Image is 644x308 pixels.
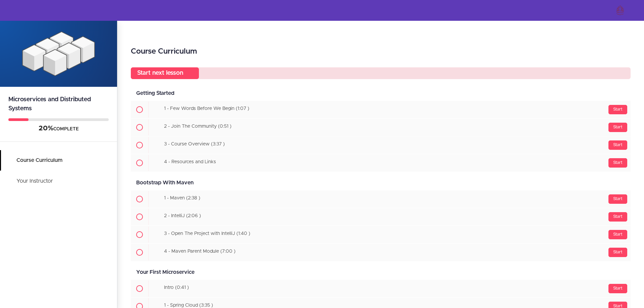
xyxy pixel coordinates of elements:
a: Start 2 - Join The Community (0:51 ) [131,119,631,136]
a: Start 1 - Maven (2:38 ) [131,190,631,208]
div: COMPLETE [8,124,109,133]
a: Your Instructor [1,171,117,191]
a: Course Curriculum [1,150,117,171]
div: Start [608,194,627,204]
span: 1 - Spring Cloud (3:35 ) [164,303,213,308]
div: Start [608,105,627,114]
span: 3 - Open The Project with IntelliJ (1:40 ) [164,232,250,236]
a: Start 4 - Maven Parent Module (7:00 ) [131,244,631,261]
span: 2 - Join The Community (0:51 ) [164,124,231,129]
div: Getting Started [131,86,631,101]
div: Your First Microservice [131,265,631,280]
a: Back to courses [0,0,18,20]
span: 4 - Maven Parent Module (7:00 ) [164,249,235,254]
a: Start 1 - Few Words Before We Begin (1:07 ) [131,101,631,118]
span: Intro (0:41 ) [164,286,189,290]
div: Start [608,212,627,222]
img: thongvan045@gmail.com [615,5,625,15]
svg: Back to courses [5,5,13,13]
a: Start 3 - Course Overview (3:37 ) [131,136,631,154]
a: Start 2 - IntelliJ (2:06 ) [131,208,631,226]
a: Start next lesson [131,67,199,79]
span: 2 - IntelliJ (2:06 ) [164,214,201,219]
span: 3 - Course Overview (3:37 ) [164,142,225,147]
div: Start [608,230,627,239]
span: 20% [39,125,53,132]
div: Start [608,284,627,293]
h2: Course Curriculum [131,46,631,57]
span: 4 - Resources and Links [164,160,216,165]
div: Start [608,123,627,132]
a: Start Intro (0:41 ) [131,280,631,297]
div: Bootstrap With Maven [131,175,631,190]
div: Start [608,140,627,150]
span: 1 - Maven (2:38 ) [164,196,200,201]
a: Start 4 - Resources and Links [131,154,631,172]
span: 1 - Few Words Before We Begin (1:07 ) [164,107,249,111]
a: Start 3 - Open The Project with IntelliJ (1:40 ) [131,226,631,243]
div: Start [608,248,627,257]
div: Start [608,158,627,168]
